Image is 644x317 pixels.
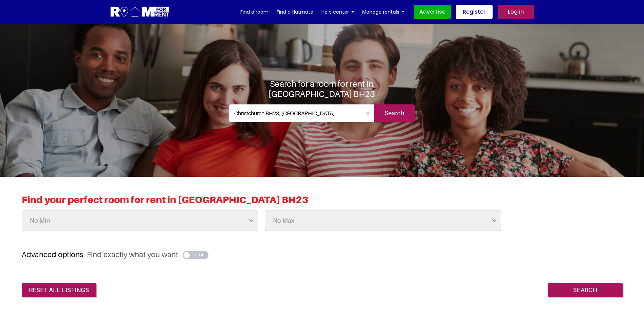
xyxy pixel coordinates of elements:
[22,250,623,259] h3: Advanced options -
[498,5,534,19] a: Log in
[362,7,404,17] a: Manage rentals
[110,6,170,18] img: Logo for Room for Rent, featuring a welcoming design with a house icon and modern typography
[456,5,493,19] a: Register
[87,250,178,259] span: Find exactly what you want
[321,7,354,17] a: Help center
[229,104,362,122] input: Where do you want to live. Search by town or postcode
[22,283,96,297] a: reset all listings
[414,5,451,19] a: Advertise
[374,104,415,122] input: Search
[229,79,415,99] h1: Search for a room for rent in [GEOGRAPHIC_DATA] BH23
[22,194,623,211] h2: Find your perfect room for rent in [GEOGRAPHIC_DATA] BH23
[548,283,623,297] input: Search
[240,7,269,17] a: Find a room
[277,7,313,17] a: Find a flatmate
